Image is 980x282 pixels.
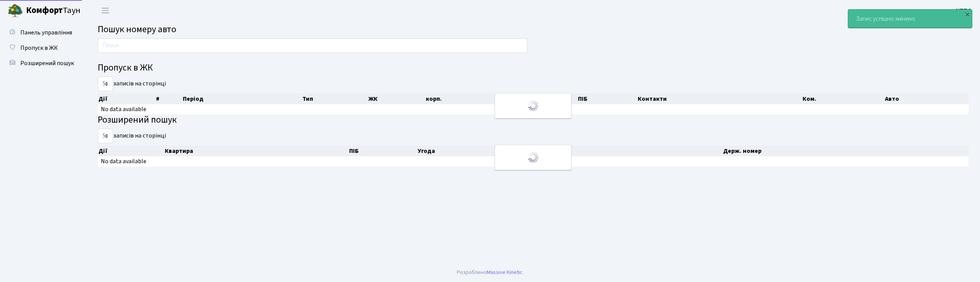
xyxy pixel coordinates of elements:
a: Пропуск в ЖК [4,40,80,56]
h4: Розширений пошук [98,115,969,126]
th: Дії [98,146,164,156]
div: Запис успішно змінено. [848,10,972,28]
span: Панель управління [20,28,72,37]
span: Розширений пошук [20,59,74,67]
img: Обробка... [527,100,539,112]
input: Пошук [98,38,527,53]
th: Тип [302,93,368,104]
th: Період [182,93,302,104]
label: записів на сторінці [98,129,166,143]
button: Переключити навігацію [96,4,115,17]
th: ПІБ [577,93,637,104]
th: Контакти [533,146,722,156]
th: Ком. [802,93,884,104]
a: Розширений пошук [4,56,80,71]
th: Дії [98,93,155,104]
span: Пошук номеру авто [98,23,176,36]
img: Обробка... [527,151,539,164]
img: logo.png [8,3,23,18]
span: Пропуск в ЖК [20,44,58,52]
th: корп. [425,93,520,104]
th: Квартира [164,146,349,156]
div: × [964,10,971,18]
th: ЖК [368,93,425,104]
th: Угода [417,146,533,156]
span: Таун [26,4,80,17]
td: No data available [98,104,969,115]
a: КПП4 [956,6,971,15]
b: КПП4 [956,7,971,15]
b: Комфорт [26,4,63,16]
th: Контакти [637,93,802,104]
select: записів на сторінці [98,77,113,91]
td: No data available [98,156,969,167]
th: # [155,93,182,104]
th: ПІБ [348,146,417,156]
a: Панель управління [4,25,80,40]
a: Massive Kinetic [487,268,522,276]
div: Розроблено . [457,268,524,277]
th: Держ. номер [722,146,969,156]
th: Авто [884,93,969,104]
h4: Пропуск в ЖК [98,62,969,74]
label: записів на сторінці [98,77,166,91]
select: записів на сторінці [98,129,113,143]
